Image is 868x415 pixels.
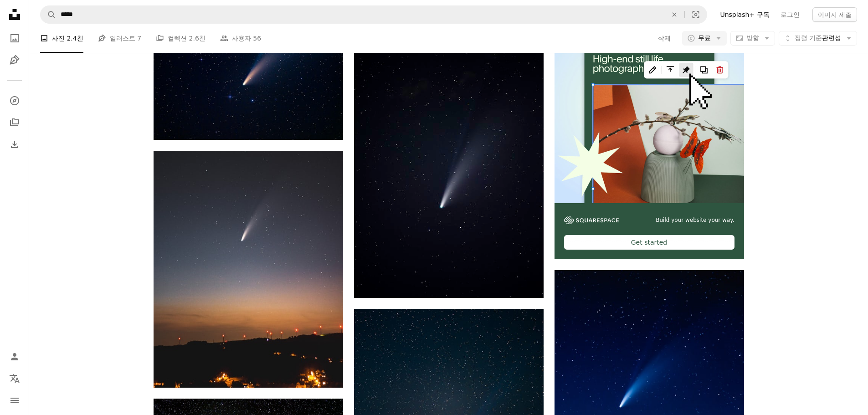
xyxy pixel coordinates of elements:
a: 일러스트 [5,51,24,69]
img: 일몰 동안 건물의 실루엣 [154,151,343,388]
span: 정렬 기준 [795,34,822,41]
button: 메뉴 [5,391,24,410]
button: 언어 [5,369,24,388]
span: 2.6천 [189,33,205,43]
div: Get started [564,235,734,250]
span: 56 [253,33,261,43]
a: 홈 — Unsplash [5,5,24,26]
a: 로그인 [775,7,805,22]
img: 밤 시간의 흑백 별 [354,14,544,297]
a: 로그인 / 가입 [5,348,24,366]
button: 시각적 검색 [685,6,707,23]
a: 일몰 동안 건물의 실루엣 [154,265,343,273]
a: 일러스트 7 [98,24,141,53]
button: 삭제 [657,31,671,46]
button: 삭제 [664,6,684,23]
button: 방향 [730,31,775,46]
a: 컬렉션 [5,113,24,132]
a: Unsplash+ 구독 [714,7,775,22]
img: file-1606177908946-d1eed1cbe4f5image [564,216,619,224]
a: 탐색 [5,92,24,110]
button: 무료 [682,31,727,46]
a: 사진 [5,29,24,47]
a: 밤 시간 푸른 하늘 아래 산의 실루엣 [555,384,744,392]
button: Unsplash 검색 [41,6,56,23]
span: 무료 [698,34,711,43]
a: 밤하늘에 혜성이 보인다 [154,72,343,81]
form: 사이트 전체에서 이미지 찾기 [40,5,707,24]
a: Build your website your way.Get started [555,14,744,259]
a: 밤 시간의 흑백 별 [354,151,544,159]
img: file-1723602894256-972c108553a7image [555,14,744,203]
span: 방향 [746,34,759,41]
a: 컬렉션 2.6천 [156,24,205,53]
span: 7 [137,33,141,43]
span: 관련성 [795,34,841,43]
button: 정렬 기준관련성 [779,31,857,46]
img: 밤하늘에 혜성이 보인다 [154,14,343,140]
a: 사용자 56 [220,24,261,53]
span: Build your website your way. [656,216,734,224]
a: 다운로드 내역 [5,135,24,154]
button: 이미지 제출 [812,7,857,22]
